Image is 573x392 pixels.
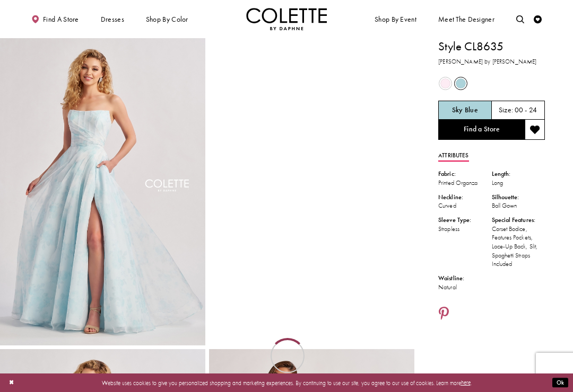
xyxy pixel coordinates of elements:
[375,15,416,23] span: Shop By Event
[438,120,525,140] a: Find a Store
[438,150,468,162] a: Attributes
[492,179,545,188] div: Long
[438,307,449,322] a: Share using Pinterest - Opens in new tab
[29,8,81,30] a: Find a store
[514,8,526,30] a: Toggle search
[43,15,79,23] span: Find a store
[532,8,544,30] a: Check Wishlist
[438,201,491,210] div: Curved
[492,201,545,210] div: Ball Gown
[101,15,124,23] span: Dresses
[492,225,545,269] div: Corset Bodice, Features Pockets, Lace-Up Back, Slit, Spaghetti Straps Included
[438,283,491,292] div: Natural
[5,376,18,390] button: Close Dialog
[525,120,545,140] button: Add to wishlist
[438,216,491,225] div: Sleeve Type:
[438,170,491,179] div: Fabric:
[492,216,545,225] div: Special Features:
[372,8,418,30] span: Shop By Event
[246,8,327,30] img: Colette by Daphne
[438,38,545,55] h1: Style CL8635
[99,8,126,30] span: Dresses
[58,377,515,388] p: Website uses cookies to give you personalized shopping and marketing experiences. By continuing t...
[438,179,491,188] div: Printed Organza
[209,38,414,140] video: Style CL8635 Colette by Daphne #1 autoplay loop mute video
[515,106,537,114] h5: 00 - 24
[144,8,190,30] span: Shop by color
[246,8,327,30] a: Visit Home Page
[146,15,188,23] span: Shop by color
[499,106,513,115] span: Size:
[492,193,545,202] div: Silhouette:
[436,8,497,30] a: Meet the designer
[461,379,471,386] a: here
[492,170,545,179] div: Length:
[438,76,545,91] div: Product color controls state depends on size chosen
[438,274,491,283] div: Waistline:
[454,76,468,91] div: Sky Blue
[438,225,491,234] div: Strapless
[438,76,453,91] div: Light Pink
[438,57,545,66] h3: [PERSON_NAME] by [PERSON_NAME]
[438,193,491,202] div: Neckline:
[552,378,568,388] button: Submit Dialog
[438,15,494,23] span: Meet the designer
[452,106,478,114] h5: Chosen color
